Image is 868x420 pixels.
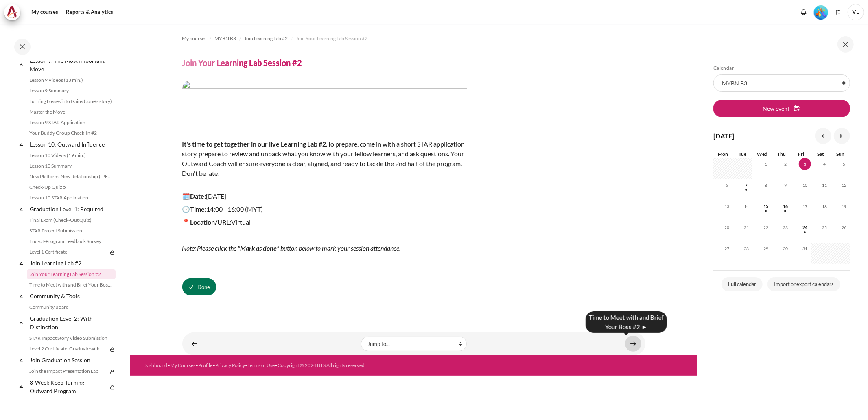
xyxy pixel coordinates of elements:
iframe: Join Your Learning Lab Session #2 [182,308,645,308]
a: Join Learning Lab #2 [28,258,116,269]
span: Done [198,283,210,291]
a: Lesson 10 Videos (19 min.) [27,151,116,160]
em: Note: Please click the " " button below to mark your session attendance. [182,244,401,252]
span: Collapse [17,292,25,300]
button: Languages [832,6,844,18]
div: Time to Meet with and Brief Your Boss #2 ► [586,311,667,333]
a: New Platform, New Relationship ([PERSON_NAME]'s Story) [27,172,116,182]
a: Join Graduation Session [28,354,116,365]
a: Privacy Policy [215,362,245,368]
a: Reports & Analytics [63,4,116,20]
span: 13 [721,200,733,212]
div: Show notification window with no new notifications [798,6,810,18]
a: Lesson 9 Summary [27,86,116,96]
a: User menu [848,4,864,20]
span: 22 [760,221,772,234]
a: Lesson 9 STAR Application [27,118,116,127]
span: New event [763,104,789,113]
a: Wednesday, 15 October events [760,204,772,209]
span: 24 [799,221,811,234]
span: 6 [721,179,733,191]
a: Friday, 24 October events [799,225,811,230]
strong: 🗓️Date: [182,192,206,200]
a: Level 1 Certificate [27,247,107,257]
span: Sun [836,151,844,157]
span: 28 [740,243,752,255]
a: 8-Week Keep Turning Outward Program [28,377,107,396]
a: Lesson 10 Summary [27,161,116,171]
a: Join Learning Lab #2 [245,34,288,44]
h5: Calendar [713,65,850,71]
button: Join Your Learning Lab Session #2 is marked as done. Press to undo. [182,278,216,295]
a: End-of-Program Feedback Survey [27,236,116,246]
span: 9 [779,179,791,191]
span: Wed [757,151,767,157]
a: Lesson 9: The Most Important Move [28,55,116,74]
span: Collapse [17,383,25,391]
span: Collapse [17,319,25,327]
a: Full calendar [722,277,763,292]
span: Collapse [17,140,25,149]
a: Check-Up Quiz 5 [27,182,116,192]
span: Thu [778,151,786,157]
span: 20 [721,221,733,234]
span: 31 [799,243,811,255]
a: Join the Impact Presentation Lab [27,366,107,376]
p: [DATE] [182,191,467,201]
span: Collapse [17,259,25,267]
span: MYBN B3 [215,35,236,42]
span: 8 [760,179,772,191]
span: 17 [799,200,811,212]
a: Final Exam (Check-Out Quiz) [27,215,116,225]
span: Collapse [17,205,25,213]
span: My courses [182,35,207,42]
p: To prepare, come in with a short STAR application story, prepare to review and unpack what you kn... [182,129,467,188]
strong: 🕑Time: [182,205,207,213]
span: 1 [760,158,772,170]
span: 10 [799,179,811,191]
a: Join Your Learning Lab Session #2 [296,34,368,44]
a: Lesson 10 STAR Application [27,193,116,203]
h4: Join Your Learning Lab Session #2 [182,57,302,68]
div: • • • • • [143,362,442,369]
span: 16 [779,200,791,212]
span: 18 [818,200,831,212]
a: Turning Losses into Gains (June's story) [27,96,116,106]
a: Level #5 [811,4,831,20]
span: Virtual [182,218,251,226]
span: 15 [760,200,772,212]
div: Level #5 [814,4,828,20]
a: ◄ End-of-Program Feedback Survey [186,336,203,352]
a: Dashboard [143,362,167,368]
button: New event [713,100,850,117]
span: Sat [818,151,824,157]
a: Terms of Use [247,362,275,368]
a: Architeck Architeck [4,4,24,20]
span: 23 [779,221,791,234]
a: Community Board [27,302,116,312]
a: Level 2 Certificate: Graduate with Distinction [27,344,107,354]
img: Level #5 [814,5,828,20]
span: Mon [718,151,728,157]
strong: Mark as done [241,244,277,252]
span: Collapse [17,356,25,364]
span: Tue [739,151,747,157]
span: 5 [838,158,850,170]
span: 3 [799,158,811,170]
span: 21 [740,221,752,234]
a: Join Your Learning Lab Session #2 [27,269,116,279]
a: Profile [198,362,212,368]
img: Architeck [7,6,18,18]
span: 26 [838,221,850,234]
span: 25 [818,221,831,234]
a: Time to Meet with and Brief Your Boss #2 [27,280,116,290]
span: 12 [838,179,850,191]
a: Thursday, 16 October events [779,204,791,209]
a: MYBN B3 [215,34,236,44]
a: Lesson 9 Videos (13 min.) [27,75,116,85]
span: Fri [798,151,805,157]
nav: Navigation bar [182,32,645,45]
span: 19 [838,200,850,212]
a: Community & Tools [28,291,116,302]
span: Join Learning Lab #2 [245,35,288,42]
